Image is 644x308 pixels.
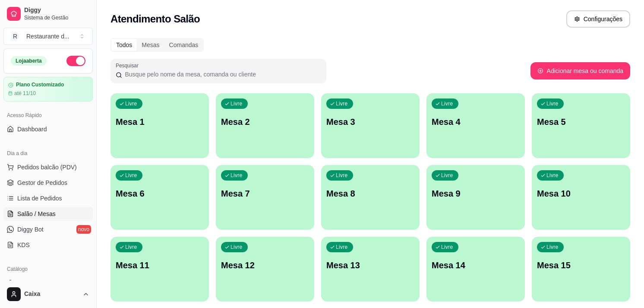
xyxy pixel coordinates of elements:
[426,165,525,230] button: LivreMesa 9
[3,262,93,276] div: Catálogo
[14,90,36,97] article: até 11/10
[3,222,93,236] a: Diggy Botnovo
[125,244,137,251] p: Livre
[3,77,93,102] a: Plano Customizadoaté 11/10
[546,100,559,107] p: Livre
[110,93,209,158] button: LivreMesa 1
[24,290,79,298] span: Caixa
[532,93,630,158] button: LivreMesa 5
[116,187,204,200] p: Mesa 6
[216,165,314,230] button: LivreMesa 7
[111,39,137,51] div: Todos
[321,93,420,158] button: LivreMesa 3
[441,244,453,251] p: Livre
[3,160,93,174] button: Pedidos balcão (PDV)
[17,225,44,234] span: Diggy Bot
[3,146,93,160] div: Dia a dia
[532,165,630,230] button: LivreMesa 10
[441,100,453,107] p: Livre
[17,279,41,287] span: Produtos
[3,276,93,290] a: Produtos
[221,259,309,271] p: Mesa 12
[17,210,56,218] span: Salão / Mesas
[530,62,630,79] button: Adicionar mesa ou comanda
[24,14,89,21] span: Sistema de Gestão
[110,12,200,26] h2: Atendimento Salão
[216,93,314,158] button: LivreMesa 2
[125,100,137,107] p: Livre
[426,237,525,302] button: LivreMesa 14
[137,39,164,51] div: Mesas
[326,187,414,200] p: Mesa 8
[17,125,47,133] span: Dashboard
[216,237,314,302] button: LivreMesa 12
[116,116,204,128] p: Mesa 1
[537,259,625,271] p: Mesa 15
[110,237,209,302] button: LivreMesa 11
[3,238,93,252] a: KDS
[326,116,414,128] p: Mesa 3
[537,187,625,200] p: Mesa 10
[432,187,520,200] p: Mesa 9
[3,207,93,221] a: Salão / Mesas
[321,165,420,230] button: LivreMesa 8
[16,82,64,88] article: Plano Customizado
[125,172,137,179] p: Livre
[432,116,520,128] p: Mesa 4
[3,284,93,305] button: Caixa
[24,6,89,14] span: Diggy
[17,163,77,171] span: Pedidos balcão (PDV)
[17,178,67,187] span: Gestor de Pedidos
[17,194,62,203] span: Lista de Pedidos
[3,108,93,122] div: Acesso Rápido
[11,32,19,41] span: R
[11,56,47,66] div: Loja aberta
[230,100,243,107] p: Livre
[532,237,630,302] button: LivreMesa 15
[537,116,625,128] p: Mesa 5
[3,191,93,205] a: Lista de Pedidos
[122,70,321,79] input: Pesquisar
[164,39,203,51] div: Comandas
[230,244,243,251] p: Livre
[336,244,348,251] p: Livre
[17,241,30,249] span: KDS
[221,116,309,128] p: Mesa 2
[110,165,209,230] button: LivreMesa 6
[546,244,559,251] p: Livre
[441,172,453,179] p: Livre
[432,259,520,271] p: Mesa 14
[26,32,69,41] div: Restaurante d ...
[3,122,93,136] a: Dashboard
[546,172,559,179] p: Livre
[3,176,93,190] a: Gestor de Pedidos
[116,259,204,271] p: Mesa 11
[426,93,525,158] button: LivreMesa 4
[566,10,630,28] button: Configurações
[336,100,348,107] p: Livre
[3,3,93,24] a: DiggySistema de Gestão
[66,56,85,66] button: Alterar Status
[116,62,142,69] label: Pesquisar
[3,28,93,45] button: Select a team
[221,187,309,200] p: Mesa 7
[230,172,243,179] p: Livre
[326,259,414,271] p: Mesa 13
[336,172,348,179] p: Livre
[321,237,420,302] button: LivreMesa 13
